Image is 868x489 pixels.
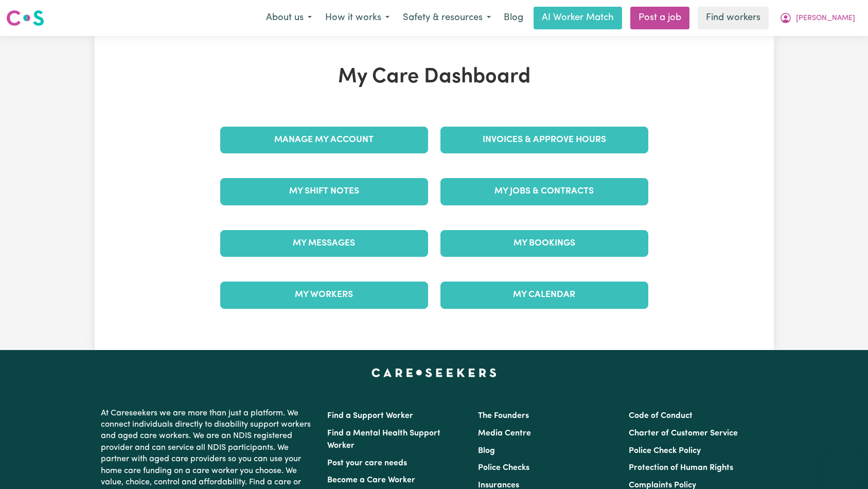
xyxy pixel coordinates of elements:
[478,412,529,420] a: The Founders
[327,476,415,484] a: Become a Care Worker
[630,7,689,29] a: Post a job
[327,412,413,420] a: Find a Support Worker
[440,127,648,153] a: Invoices & Approve Hours
[498,7,529,29] a: Blog
[259,7,318,29] button: About us
[440,282,648,308] a: My Calendar
[327,429,440,450] a: Find a Mental Health Support Worker
[371,369,497,377] a: Careseekers home page
[534,7,622,29] a: AI Worker Match
[478,464,529,472] a: Police Checks
[318,7,396,29] button: How it works
[440,178,648,205] a: My Jobs & Contracts
[478,447,495,455] a: Blog
[773,7,862,29] button: My Account
[220,282,428,308] a: My Workers
[327,459,407,467] a: Post your care needs
[629,412,693,420] a: Code of Conduct
[629,447,701,455] a: Police Check Policy
[629,464,733,472] a: Protection of Human Rights
[6,6,44,30] a: Careseekers logo
[6,9,44,27] img: Careseekers logo
[220,230,428,257] a: My Messages
[440,230,648,257] a: My Bookings
[214,65,654,90] h1: My Care Dashboard
[698,7,769,29] a: Find workers
[827,448,860,481] iframe: Button to launch messaging window
[796,13,855,24] span: [PERSON_NAME]
[629,429,738,438] a: Charter of Customer Service
[396,7,498,29] button: Safety & resources
[220,127,428,153] a: Manage My Account
[478,429,531,438] a: Media Centre
[220,178,428,205] a: My Shift Notes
